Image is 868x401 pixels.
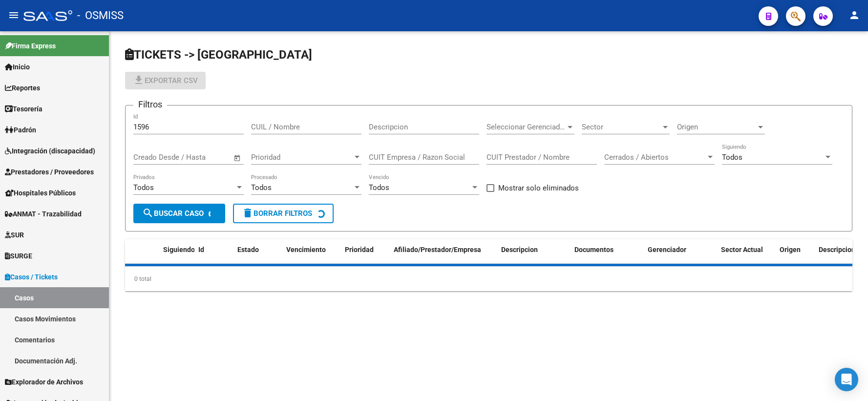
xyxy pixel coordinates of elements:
span: - OSMISS [77,5,124,26]
span: Mostrar solo eliminados [498,182,579,194]
datatable-header-cell: Origen [776,239,815,272]
span: Prestadores / Proveedores [5,167,94,177]
span: Hospitales Públicos [5,188,76,198]
span: Id [198,246,204,253]
button: Borrar Filtros [233,204,334,223]
span: Origen [677,123,756,131]
datatable-header-cell: Prioridad [341,239,390,272]
span: Borrar Filtros [242,209,312,218]
datatable-header-cell: Estado [233,239,282,272]
span: Buscar Caso [142,209,204,218]
input: Fecha inicio [133,153,173,162]
div: Open Intercom Messenger [835,368,858,391]
span: Todos [722,153,742,162]
span: Todos [251,183,272,192]
span: Vencimiento [286,246,326,253]
span: Inicio [5,62,30,72]
datatable-header-cell: Sector Actual [717,239,776,272]
span: Prioridad [345,246,374,253]
span: Sector [582,123,661,131]
div: 0 total [125,267,852,291]
datatable-header-cell: Gerenciador [644,239,717,272]
span: Siguiendo [163,246,195,253]
span: Origen [780,246,801,253]
input: Fecha fin [182,153,229,162]
span: Afiliado/Prestador/Empresa [394,246,481,253]
mat-icon: search [142,207,154,219]
span: Todos [369,183,389,192]
span: Seleccionar Gerenciador [487,123,566,131]
span: TICKETS -> [GEOGRAPHIC_DATA] [125,48,312,62]
datatable-header-cell: Siguiendo [159,239,194,272]
span: SURGE [5,251,32,261]
datatable-header-cell: Vencimiento [282,239,341,272]
button: Open calendar [232,152,243,164]
span: Estado [237,246,259,253]
h3: Filtros [133,98,167,111]
button: Exportar CSV [125,72,206,89]
span: Padrón [5,125,36,135]
span: Todos [133,183,154,192]
span: Prioridad [251,153,353,162]
span: SUR [5,230,24,240]
datatable-header-cell: Afiliado/Prestador/Empresa [390,239,497,272]
span: Reportes [5,83,40,93]
button: Buscar Caso [133,204,225,223]
span: Sector Actual [721,246,763,253]
mat-icon: delete [242,207,254,219]
span: Documentos [574,246,614,253]
datatable-header-cell: Descripcion [497,239,571,272]
span: Gerenciador [648,246,686,253]
span: Cerrados / Abiertos [604,153,706,162]
span: Descripcion [501,246,538,253]
span: Casos / Tickets [5,272,58,282]
span: Firma Express [5,41,56,51]
mat-icon: person [848,9,860,21]
span: Tesorería [5,104,42,114]
datatable-header-cell: Documentos [571,239,644,272]
mat-icon: menu [8,9,20,21]
mat-icon: file_download [133,74,145,86]
span: Explorador de Archivos [5,377,83,387]
span: Integración (discapacidad) [5,146,95,156]
span: ANMAT - Trazabilidad [5,209,82,219]
datatable-header-cell: Id [194,239,233,272]
span: Exportar CSV [133,76,198,85]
